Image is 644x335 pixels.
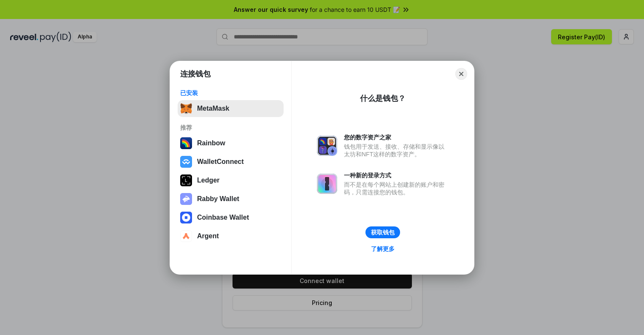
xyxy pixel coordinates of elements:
button: Ledger [178,172,284,189]
img: svg+xml,%3Csvg%20width%3D%2228%22%20height%3D%2228%22%20viewBox%3D%220%200%2028%2028%22%20fill%3D... [180,212,192,223]
div: Rainbow [197,139,225,147]
button: Close [455,68,467,80]
div: Argent [197,232,219,240]
button: Argent [178,228,284,245]
img: svg+xml,%3Csvg%20width%3D%2228%22%20height%3D%2228%22%20viewBox%3D%220%200%2028%2028%22%20fill%3D... [180,230,192,242]
button: Rabby Wallet [178,191,284,207]
div: Rabby Wallet [197,195,239,203]
h1: 连接钱包 [180,69,211,79]
div: 获取钱包 [371,229,395,236]
div: Ledger [197,177,219,184]
button: MetaMask [178,100,284,117]
img: svg+xml,%3Csvg%20fill%3D%22none%22%20height%3D%2233%22%20viewBox%3D%220%200%2035%2033%22%20width%... [180,103,192,114]
button: Rainbow [178,135,284,152]
button: WalletConnect [178,153,284,170]
div: 而不是在每个网站上创建新的账户和密码，只需连接您的钱包。 [344,181,449,196]
div: 您的数字资产之家 [344,133,449,141]
div: 了解更多 [371,245,395,253]
div: MetaMask [197,105,229,112]
img: svg+xml,%3Csvg%20width%3D%22120%22%20height%3D%22120%22%20viewBox%3D%220%200%20120%20120%22%20fil... [180,137,192,149]
a: 了解更多 [366,243,400,254]
div: 什么是钱包？ [360,93,406,103]
button: Coinbase Wallet [178,209,284,226]
img: svg+xml,%3Csvg%20xmlns%3D%22http%3A%2F%2Fwww.w3.org%2F2000%2Fsvg%22%20fill%3D%22none%22%20viewBox... [317,174,337,194]
img: svg+xml,%3Csvg%20xmlns%3D%22http%3A%2F%2Fwww.w3.org%2F2000%2Fsvg%22%20fill%3D%22none%22%20viewBox... [180,193,192,205]
div: WalletConnect [197,158,244,166]
button: 获取钱包 [365,226,400,238]
div: 推荐 [180,124,281,131]
div: 一种新的登录方式 [344,172,449,179]
img: svg+xml,%3Csvg%20xmlns%3D%22http%3A%2F%2Fwww.w3.org%2F2000%2Fsvg%22%20width%3D%2228%22%20height%3... [180,174,192,186]
div: 已安装 [180,89,281,97]
img: svg+xml,%3Csvg%20width%3D%2228%22%20height%3D%2228%22%20viewBox%3D%220%200%2028%2028%22%20fill%3D... [180,156,192,168]
div: Coinbase Wallet [197,214,249,221]
div: 钱包用于发送、接收、存储和显示像以太坊和NFT这样的数字资产。 [344,143,449,158]
img: svg+xml,%3Csvg%20xmlns%3D%22http%3A%2F%2Fwww.w3.org%2F2000%2Fsvg%22%20fill%3D%22none%22%20viewBox... [317,136,337,156]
